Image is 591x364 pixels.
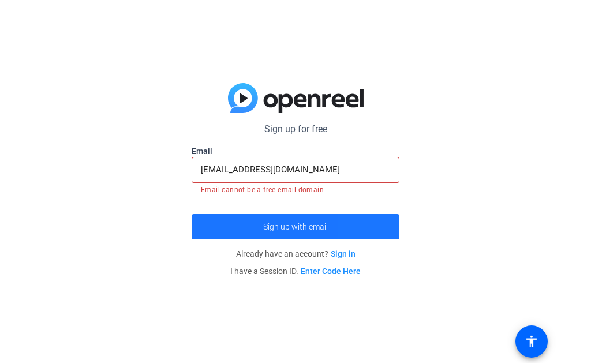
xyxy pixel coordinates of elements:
span: Already have an account? [236,250,356,259]
label: Email [192,146,399,157]
span: I have a Session ID. [230,267,361,276]
img: blue-gradient.svg [228,84,364,114]
mat-icon: accessibility [525,335,538,349]
mat-error: Email cannot be a free email domain [201,183,390,196]
a: Enter Code Here [301,267,361,276]
p: Sign up for free [192,123,399,137]
a: Sign in [331,250,356,259]
button: Sign up with email [192,215,399,240]
input: Enter Email Address [201,163,390,177]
